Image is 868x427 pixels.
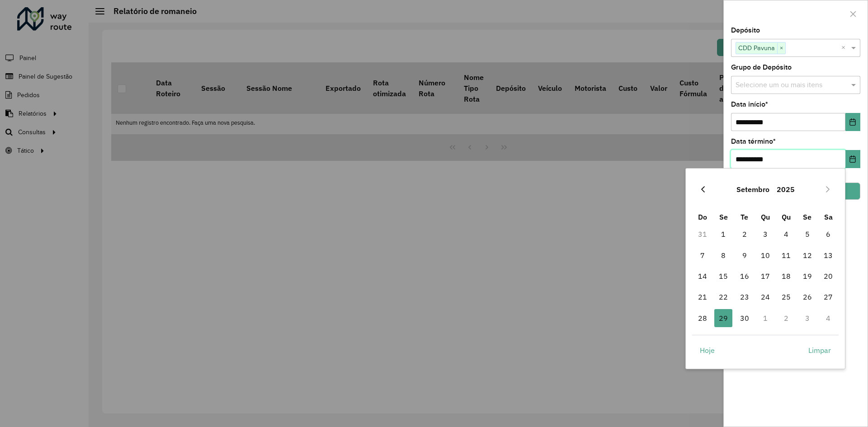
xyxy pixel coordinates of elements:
button: Choose Date [845,150,860,168]
span: 10 [756,246,774,264]
td: 3 [797,308,818,328]
span: Qu [782,212,791,221]
span: Qu [761,212,770,221]
span: Do [698,212,707,221]
span: 23 [736,288,754,306]
span: Limpar [808,345,831,356]
td: 3 [755,224,776,244]
span: Se [719,212,728,221]
span: 7 [693,246,712,264]
td: 28 [692,308,713,328]
button: Choose Year [773,178,798,200]
td: 6 [818,224,839,244]
button: Limpar [801,341,839,359]
button: Choose Date [845,113,860,131]
label: Depósito [731,25,760,36]
td: 4 [818,308,839,328]
td: 29 [713,308,734,328]
span: 28 [693,309,712,327]
td: 22 [713,286,734,307]
span: 18 [777,267,795,285]
span: 25 [777,288,795,306]
span: 14 [693,267,712,285]
span: Sa [824,212,833,221]
td: 1 [713,224,734,244]
td: 2 [734,224,755,244]
span: 27 [819,288,837,306]
td: 24 [755,286,776,307]
td: 8 [713,245,734,266]
td: 21 [692,286,713,307]
td: 16 [734,266,755,286]
span: 26 [798,288,816,306]
button: Previous Month [696,182,710,197]
span: 4 [777,225,795,243]
td: 19 [797,266,818,286]
span: × [777,43,785,54]
span: 2 [736,225,754,243]
td: 4 [776,224,797,244]
span: 24 [756,288,774,306]
td: 30 [734,308,755,328]
td: 15 [713,266,734,286]
td: 13 [818,245,839,266]
span: 8 [714,246,732,264]
span: Hoje [700,345,715,356]
span: CDD Pavuna [736,42,777,53]
td: 27 [818,286,839,307]
div: Choose Date [685,168,845,369]
td: 23 [734,286,755,307]
td: 25 [776,286,797,307]
label: Data início [731,99,768,110]
td: 7 [692,245,713,266]
td: 11 [776,245,797,266]
span: 13 [819,246,837,264]
label: Data término [731,136,776,147]
td: 18 [776,266,797,286]
td: 10 [755,245,776,266]
span: Te [741,212,748,221]
span: 3 [756,225,774,243]
span: 11 [777,246,795,264]
span: 19 [798,267,816,285]
span: 21 [693,288,712,306]
span: 5 [798,225,816,243]
span: 9 [736,246,754,264]
td: 31 [692,224,713,244]
td: 26 [797,286,818,307]
td: 5 [797,224,818,244]
td: 1 [755,308,776,328]
span: 12 [798,246,816,264]
td: 2 [776,308,797,328]
td: 9 [734,245,755,266]
td: 12 [797,245,818,266]
span: 15 [714,267,732,285]
span: 30 [736,309,754,327]
td: 14 [692,266,713,286]
span: 16 [736,267,754,285]
button: Choose Month [733,178,773,200]
span: Clear all [841,42,849,53]
span: 1 [714,225,732,243]
button: Next Month [821,182,835,197]
button: Hoje [692,341,722,359]
span: 20 [819,267,837,285]
td: 17 [755,266,776,286]
td: 20 [818,266,839,286]
span: Se [803,212,811,221]
span: 6 [819,225,837,243]
span: 29 [714,309,732,327]
span: 17 [756,267,774,285]
label: Grupo de Depósito [731,62,792,73]
span: 22 [714,288,732,306]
